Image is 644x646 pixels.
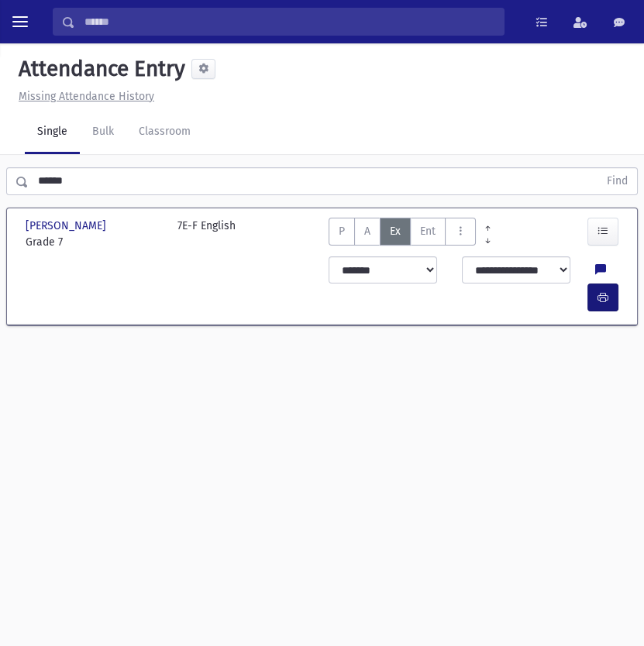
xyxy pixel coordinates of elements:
[12,90,154,103] a: Missing Attendance History
[329,218,476,250] div: AttTypes
[19,90,154,103] u: Missing Attendance History
[80,111,126,154] a: Bulk
[420,225,436,238] span: Ent
[26,234,162,250] span: Grade 7
[126,111,203,154] a: Classroom
[390,225,401,238] span: Ex
[12,56,185,82] h5: Attendance Entry
[598,168,637,194] button: Find
[6,8,34,36] button: toggle menu
[26,218,109,234] span: [PERSON_NAME]
[75,8,504,36] input: Search
[177,218,236,250] div: 7E-F English
[364,225,370,238] span: A
[25,111,80,154] a: Single
[339,225,345,238] span: P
